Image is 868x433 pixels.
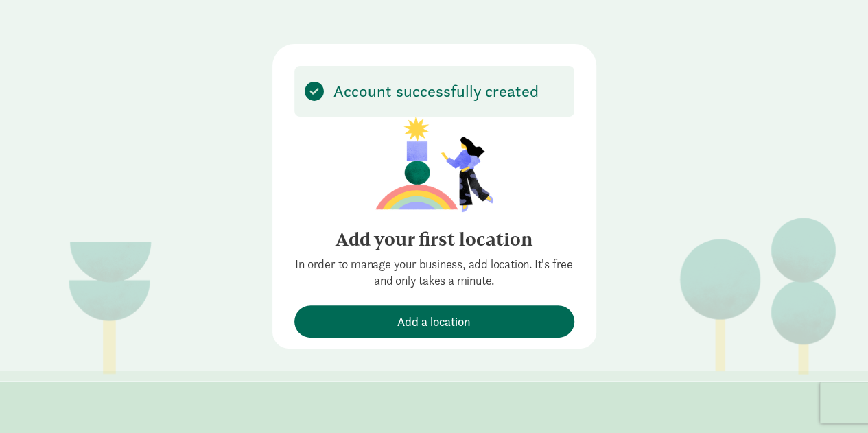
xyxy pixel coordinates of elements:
[397,312,471,331] span: Add a location
[375,117,493,212] img: illustration-girl.png
[333,83,539,100] p: Account successfully created
[799,367,868,433] iframe: Chat Widget
[294,229,574,250] h4: Add your first location
[294,256,574,289] p: In order to manage your business, add location. It's free and only takes a minute.
[294,305,574,338] button: Add a location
